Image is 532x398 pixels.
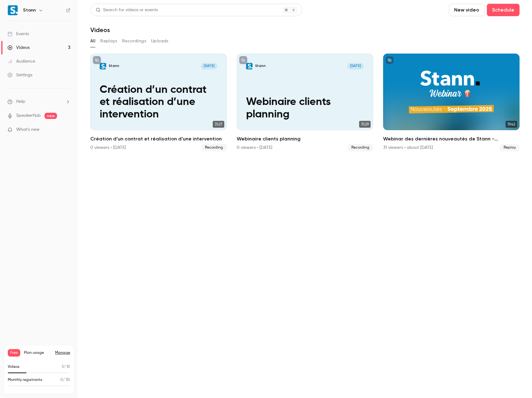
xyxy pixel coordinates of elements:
[60,378,63,382] span: 0
[7,72,32,78] div: Settings
[93,56,101,64] button: unpublished
[347,63,364,70] span: [DATE]
[90,135,227,143] h2: Création d’un contrat et réalisation d’une intervention
[90,26,110,34] h1: Videos
[383,54,520,151] li: Webinar des dernières nouveautés de Stann - Septembre 2025 🎉
[8,377,42,383] p: Monthly registrants
[255,64,266,69] p: Stann
[16,112,41,119] a: SpeakerHub
[109,64,119,69] p: Stann
[7,58,35,64] div: Audience
[359,121,371,128] span: 31:29
[383,54,520,151] a: 17:42Webinar des dernières nouveautés de Stann - Septembre 2025 🎉31 viewers • about [DATE]Replay
[487,4,520,16] button: Schedule
[239,56,247,64] button: unpublished
[201,63,218,70] span: [DATE]
[62,364,70,370] p: / 10
[7,98,70,105] li: help-dropdown-opener
[60,377,70,383] p: / 30
[213,121,224,128] span: 31:27
[383,145,433,151] div: 31 viewers • about [DATE]
[55,350,70,355] a: Manage
[386,56,394,64] button: unpublished
[90,54,520,151] ul: Videos
[383,135,520,143] h2: Webinar des dernières nouveautés de Stann - Septembre 2025 🎉
[16,126,40,133] span: What's new
[237,54,373,151] a: Webinaire clients planningStann[DATE]Webinaire clients planning31:29Webinaire clients planning0 v...
[246,63,253,70] img: Webinaire clients planning
[100,84,218,121] p: Création d’un contrat et réalisation d’une intervention
[90,145,126,151] div: 0 viewers • [DATE]
[23,7,36,13] h6: Stann
[100,36,117,46] button: Replays
[348,144,373,151] span: Recording
[246,96,364,121] p: Webinaire clients planning
[16,98,25,105] span: Help
[7,45,30,51] div: Videos
[24,350,51,355] span: Plan usage
[237,135,373,143] h2: Webinaire clients planning
[8,349,20,357] span: Free
[90,54,227,151] a: Création d’un contrat et réalisation d’une interventionStann[DATE]Création d’un contrat et réalis...
[7,31,29,37] div: Events
[237,54,373,151] li: Webinaire clients planning
[151,36,169,46] button: Uploads
[100,63,107,70] img: Création d’un contrat et réalisation d’une intervention
[449,4,484,16] button: New video
[45,113,57,119] span: new
[500,144,520,151] span: Replay
[8,364,20,370] p: Videos
[63,127,70,133] iframe: Noticeable Trigger
[237,145,272,151] div: 0 viewers • [DATE]
[8,5,18,15] img: Stann
[122,36,146,46] button: Recordings
[90,54,227,151] li: Création d’un contrat et réalisation d’une intervention
[90,36,95,46] button: All
[96,7,158,13] div: Search for videos or events
[62,365,64,369] span: 3
[506,121,517,128] span: 17:42
[201,144,227,151] span: Recording
[90,4,520,394] section: Videos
